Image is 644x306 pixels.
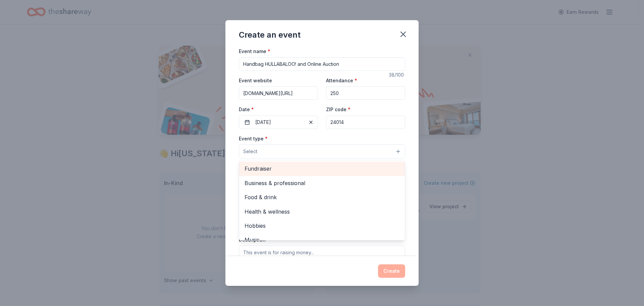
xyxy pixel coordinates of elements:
[245,221,399,230] span: Hobbies
[243,147,257,156] span: Select
[245,164,399,173] span: Fundraiser
[245,207,399,216] span: Health & wellness
[239,160,405,241] div: Select
[245,193,399,202] span: Food & drink
[239,144,405,159] button: Select
[245,235,399,244] span: Music
[245,179,399,187] span: Business & professional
